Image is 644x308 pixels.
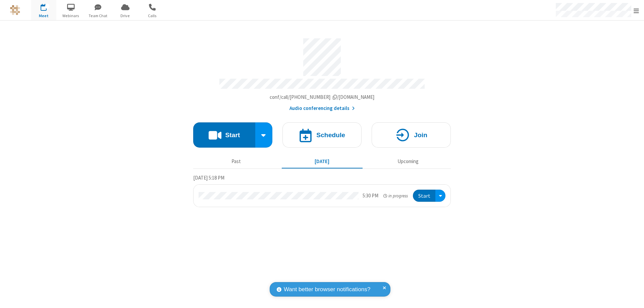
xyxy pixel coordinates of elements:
[414,132,427,138] h4: Join
[270,93,375,101] button: Copy my meeting room linkCopy my meeting room link
[289,105,355,112] button: Audio conferencing details
[45,4,50,9] div: 1
[196,155,277,168] button: Past
[255,122,273,148] div: Start conference options
[435,190,445,202] div: Open menu
[10,5,20,15] img: QA Selenium DO NOT DELETE OR CHANGE
[193,33,451,112] section: Account details
[270,94,375,100] span: Copy my meeting room link
[58,13,84,19] span: Webinars
[193,174,451,207] section: Today's Meetings
[31,13,56,19] span: Meet
[372,122,451,148] button: Join
[282,155,363,168] button: [DATE]
[140,13,165,19] span: Calls
[193,175,224,181] span: [DATE] 5:18 PM
[282,122,362,148] button: Schedule
[284,285,370,294] span: Want better browser notifications?
[86,13,111,19] span: Team Chat
[368,155,448,168] button: Upcoming
[383,193,408,199] em: in progress
[193,122,255,148] button: Start
[225,132,240,138] h4: Start
[316,132,345,138] h4: Schedule
[113,13,138,19] span: Drive
[363,192,378,200] div: 5:30 PM
[413,190,435,202] button: Start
